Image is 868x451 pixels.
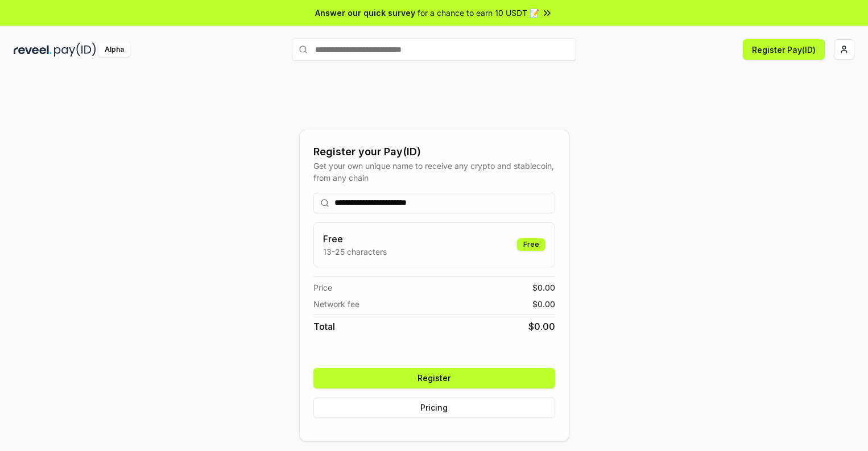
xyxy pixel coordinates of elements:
[743,39,825,60] button: Register Pay(ID)
[323,246,387,258] p: 13-25 characters
[313,160,555,184] div: Get your own unique name to receive any crypto and stablecoin, from any chain
[418,7,539,19] span: for a chance to earn 10 USDT 📝
[532,282,555,293] span: $ 0.00
[313,398,555,418] button: Pricing
[313,282,332,293] span: Price
[313,144,555,160] div: Register your Pay(ID)
[313,298,359,310] span: Network fee
[14,43,52,57] img: reveel_dark
[532,298,555,310] span: $ 0.00
[313,368,555,388] button: Register
[98,43,130,57] div: Alpha
[517,238,545,251] div: Free
[315,7,415,19] span: Answer our quick survey
[313,320,335,333] span: Total
[54,43,96,57] img: pay_id
[528,320,555,333] span: $ 0.00
[323,232,387,246] h3: Free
